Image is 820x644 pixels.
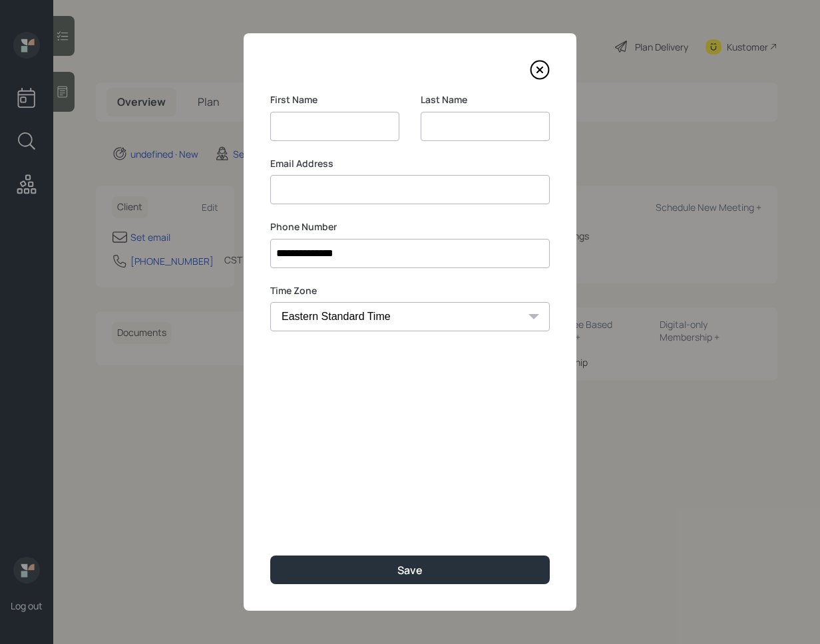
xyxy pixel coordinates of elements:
label: Time Zone [270,284,550,297]
label: Last Name [421,93,550,106]
label: Phone Number [270,220,550,234]
label: First Name [270,93,399,106]
button: Save [270,556,550,584]
div: Save [397,563,423,577]
label: Email Address [270,157,550,170]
